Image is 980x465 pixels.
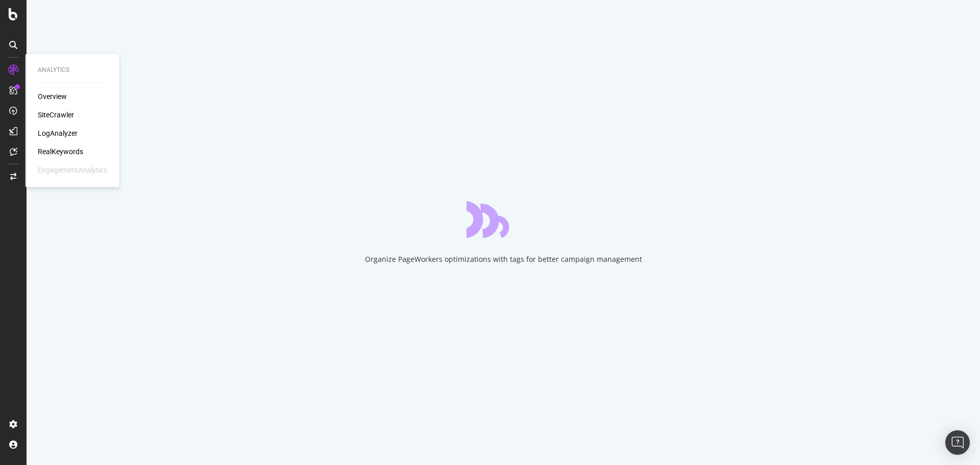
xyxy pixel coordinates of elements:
a: SiteCrawler [38,110,74,120]
div: Organize PageWorkers optimizations with tags for better campaign management [365,254,642,264]
div: Analytics [38,66,107,75]
a: LogAnalyzer [38,128,78,138]
div: EngagementAnalytics [38,165,107,175]
a: RealKeywords [38,146,83,157]
div: Open Intercom Messenger [945,430,970,455]
a: Overview [38,91,67,102]
div: animation [467,201,540,238]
